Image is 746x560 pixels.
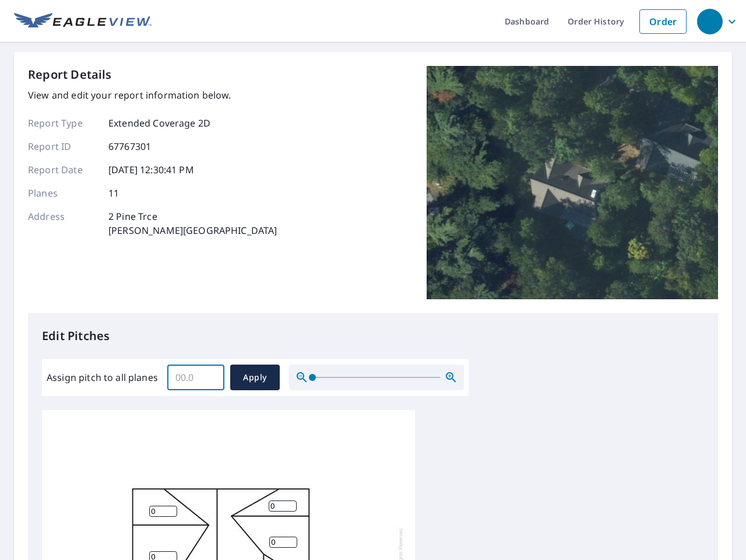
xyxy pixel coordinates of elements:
p: 11 [108,186,119,200]
label: Assign pitch to all planes [47,370,158,384]
p: 2 Pine Trce [PERSON_NAME][GEOGRAPHIC_DATA] [108,209,277,237]
p: Report Date [28,163,98,177]
button: Apply [230,365,280,390]
p: 67767301 [108,139,151,153]
input: 00.0 [167,361,224,394]
p: Report Details [28,66,112,83]
p: Planes [28,186,98,200]
p: Address [28,209,98,237]
a: Order [639,9,687,34]
span: Apply [240,370,270,385]
img: EV Logo [14,13,152,30]
p: View and edit your report information below. [28,88,277,102]
img: Top image [427,66,718,299]
p: Report Type [28,116,98,130]
p: Extended Coverage 2D [108,116,210,130]
p: [DATE] 12:30:41 PM [108,163,194,177]
p: Edit Pitches [42,327,704,345]
p: Report ID [28,139,98,153]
